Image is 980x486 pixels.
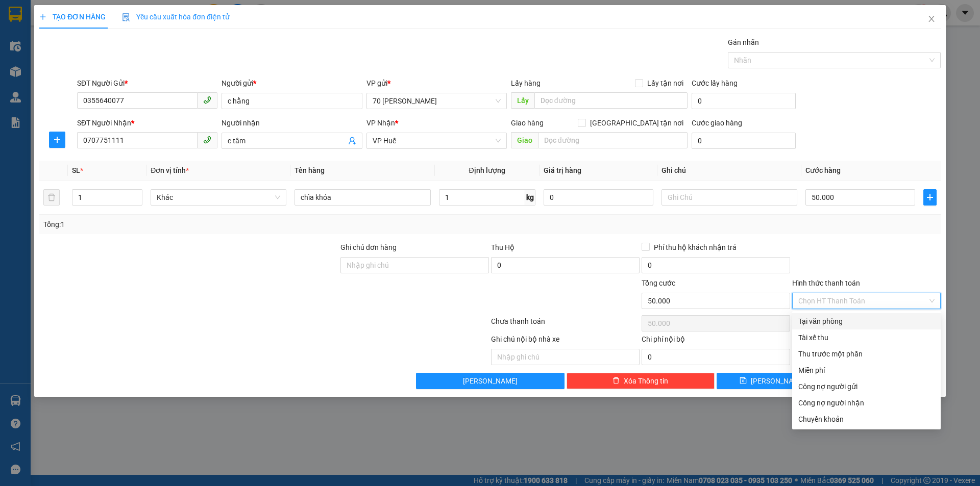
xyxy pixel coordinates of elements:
[28,52,108,75] span: ↔ [GEOGRAPHIC_DATA]
[511,92,534,109] span: Lấy
[511,79,541,87] span: Lấy hàng
[538,132,688,148] input: Dọc đường
[657,161,801,181] th: Ghi chú
[692,133,796,149] input: Cước giao hàng
[798,348,935,360] div: Thu trước một phần
[917,5,946,34] button: Close
[295,166,325,174] span: Tên hàng
[222,78,362,89] div: Người gửi
[624,375,668,387] span: Xóa Thông tin
[924,193,936,201] span: plus
[717,373,827,389] button: save[PERSON_NAME]
[463,375,518,387] span: [PERSON_NAME]
[151,166,189,174] span: Đơn vị tính
[77,117,217,129] div: SĐT Người Nhận
[416,373,565,389] button: [PERSON_NAME]
[49,132,65,148] button: plus
[43,189,60,206] button: delete
[222,117,362,129] div: Người nhận
[525,189,535,206] span: kg
[469,166,505,174] span: Định lượng
[586,117,688,129] span: [GEOGRAPHIC_DATA] tận nơi
[642,334,790,349] div: Chi phí nội bộ
[491,349,640,365] input: Nhập ghi chú
[157,190,280,205] span: Khác
[122,13,230,21] span: Yêu cầu xuất hóa đơn điện tử
[373,133,501,148] span: VP Huế
[792,378,941,395] div: Cước gửi hàng sẽ được ghi vào công nợ của người gửi
[642,279,675,287] span: Tổng cước
[927,15,936,23] span: close
[692,79,738,87] label: Cước lấy hàng
[491,243,514,251] span: Thu Hộ
[544,166,581,174] span: Giá trị hàng
[798,332,935,343] div: Tài xế thu
[39,13,106,21] span: TẠO ĐƠN HÀNG
[792,279,860,287] label: Hình thức thanh toán
[491,334,640,349] div: Ghi chú nội bộ nhà xe
[50,136,65,144] span: plus
[366,78,507,89] div: VP gửi
[692,119,742,127] label: Cước giao hàng
[692,93,796,109] input: Cước lấy hàng
[923,189,937,206] button: plus
[612,377,620,385] span: delete
[295,189,430,206] input: VD: Bàn, Ghế
[798,381,935,392] div: Công nợ người gửi
[798,316,935,327] div: Tại văn phòng
[511,119,544,127] span: Giao hàng
[72,166,80,174] span: SL
[39,13,46,20] span: plus
[6,40,22,88] img: logo
[511,132,538,148] span: Giao
[113,62,191,73] span: 70NHH1310250012
[33,8,103,41] strong: CHUYỂN PHÁT NHANH HK BUSLINES
[798,365,935,376] div: Miễn phí
[728,38,759,46] label: Gán nhãn
[798,397,935,408] div: Công nợ người nhận
[805,166,841,174] span: Cước hàng
[798,414,935,425] div: Chuyển khoản
[366,119,395,127] span: VP Nhận
[43,219,378,230] div: Tổng: 1
[373,93,501,109] span: 70 Nguyễn Hữu Huân
[544,189,653,206] input: 0
[28,43,108,75] span: SAPA, LÀO CAI ↔ [GEOGRAPHIC_DATA]
[348,137,356,145] span: user-add
[661,189,797,206] input: Ghi Chú
[650,242,741,253] span: Phí thu hộ khách nhận trả
[534,92,688,109] input: Dọc đường
[490,316,641,334] div: Chưa thanh toán
[340,243,397,251] label: Ghi chú đơn hàng
[792,395,941,411] div: Cước gửi hàng sẽ được ghi vào công nợ của người nhận
[203,136,211,144] span: phone
[203,96,211,104] span: phone
[122,13,130,21] img: icon
[567,373,715,389] button: deleteXóa Thông tin
[31,60,108,75] span: ↔ [GEOGRAPHIC_DATA]
[340,257,489,273] input: Ghi chú đơn hàng
[77,78,217,89] div: SĐT Người Gửi
[740,377,747,385] span: save
[751,375,805,387] span: [PERSON_NAME]
[643,78,688,89] span: Lấy tận nơi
